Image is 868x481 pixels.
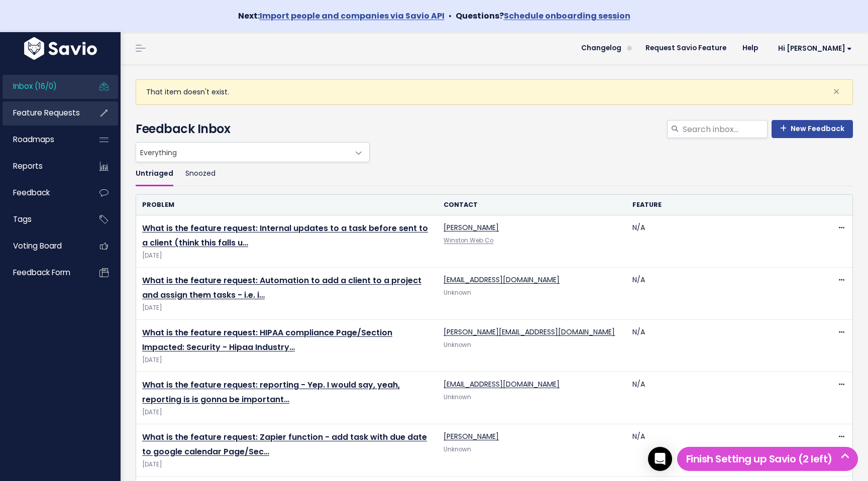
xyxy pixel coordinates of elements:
[13,161,43,171] span: Reports
[456,10,630,22] strong: Questions?
[3,208,83,231] a: Tags
[682,451,853,466] h5: Finish Setting up Savio (2 left)
[734,41,766,56] a: Help
[833,83,840,100] span: ×
[626,215,815,268] td: N/A
[142,407,431,418] span: [DATE]
[238,10,445,22] strong: Next:
[3,101,83,125] a: Feature Requests
[13,81,57,91] span: Inbox (16/0)
[260,10,445,22] a: Import people and companies via Savio API
[142,431,427,457] a: What is the feature request: Zapier function - add task with due date to google calendar Page/Sec…
[142,327,392,353] a: What is the feature request: HIPAA compliance Page/Section Impacted: Security - Hipaa Industry…
[444,445,471,453] span: Unknown
[438,195,626,215] th: Contact
[504,10,630,22] a: Schedule onboarding session
[13,134,54,145] span: Roadmaps
[444,236,493,245] a: Winston Web Co
[13,214,32,224] span: Tags
[13,187,50,198] span: Feedback
[136,79,853,105] div: That item doesn't exist.
[444,431,499,441] a: [PERSON_NAME]
[772,120,853,138] a: New Feedback
[13,267,70,278] span: Feedback form
[136,162,853,186] ul: Filter feature requests
[3,181,83,204] a: Feedback
[22,37,99,60] img: logo-white.9d6f32f41409.svg
[142,459,431,470] span: [DATE]
[766,41,860,56] a: Hi [PERSON_NAME]
[136,142,370,162] span: Everything
[13,107,80,118] span: Feature Requests
[3,261,83,284] a: Feedback form
[142,222,428,249] a: What is the feature request: Internal updates to a task before sent to a client (think this falls u…
[3,155,83,178] a: Reports
[444,341,471,349] span: Unknown
[444,222,499,232] a: [PERSON_NAME]
[444,289,471,297] span: Unknown
[142,355,431,366] span: [DATE]
[682,120,768,138] input: Search inbox...
[823,80,850,104] button: Close
[136,143,349,162] span: Everything
[142,275,421,301] a: What is the feature request: Automation to add a client to a project and assign them tasks - i.e. i…
[142,379,400,405] a: What is the feature request: reporting - Yep. I would say, yeah, reporting is is gonna be important…
[3,128,83,151] a: Roadmaps
[136,120,853,138] h4: Feedback Inbox
[626,372,815,424] td: N/A
[136,195,438,215] th: Problem
[136,162,173,186] a: Untriaged
[626,320,815,372] td: N/A
[3,75,83,98] a: Inbox (16/0)
[13,240,62,251] span: Voting Board
[626,424,815,476] td: N/A
[142,303,431,313] span: [DATE]
[648,447,672,471] div: Open Intercom Messenger
[626,195,815,215] th: Feature
[444,275,560,285] a: [EMAIL_ADDRESS][DOMAIN_NAME]
[637,41,734,56] a: Request Savio Feature
[444,327,615,337] a: [PERSON_NAME][EMAIL_ADDRESS][DOMAIN_NAME]
[778,45,852,52] span: Hi [PERSON_NAME]
[3,234,83,258] a: Voting Board
[581,45,621,52] span: Changelog
[185,162,215,186] a: Snoozed
[626,268,815,320] td: N/A
[444,379,560,389] a: [EMAIL_ADDRESS][DOMAIN_NAME]
[142,251,431,261] span: [DATE]
[444,393,471,401] span: Unknown
[449,10,452,22] span: •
